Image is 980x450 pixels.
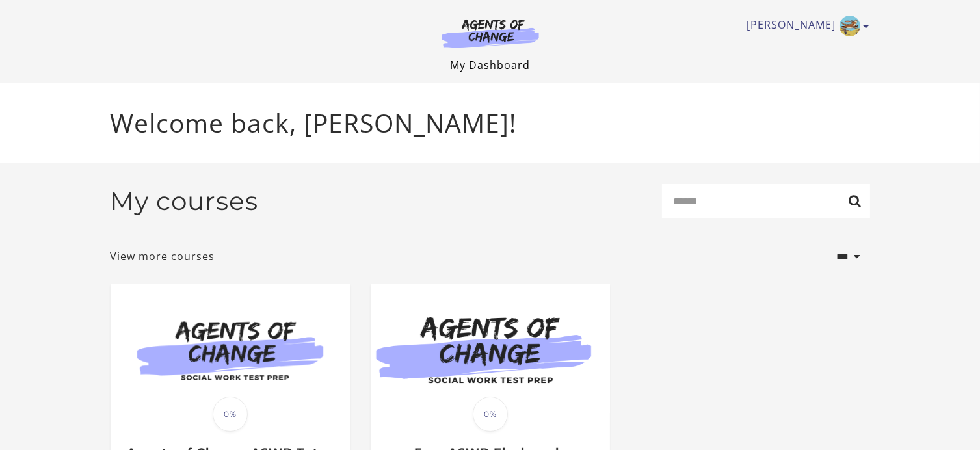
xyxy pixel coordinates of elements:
a: View more courses [111,248,215,264]
span: 0% [473,397,508,432]
a: Toggle menu [747,16,864,36]
h2: My courses [111,186,259,217]
span: 0% [213,397,248,432]
img: Agents of Change Logo [428,18,553,48]
p: Welcome back, [PERSON_NAME]! [111,104,870,142]
a: My Dashboard [450,58,530,72]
